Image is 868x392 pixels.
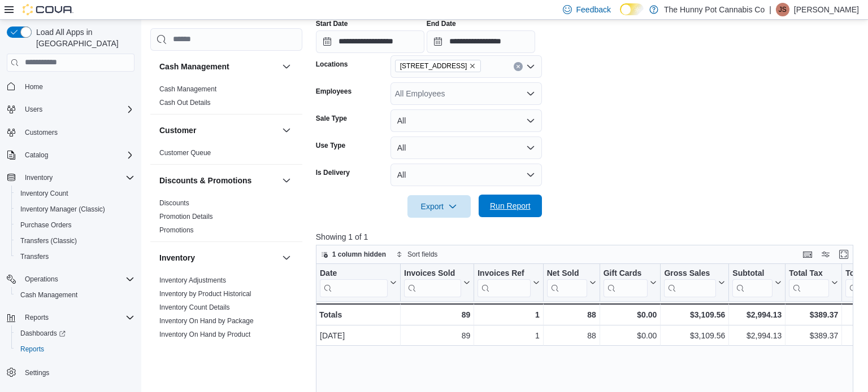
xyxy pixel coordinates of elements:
[25,313,49,322] span: Reports
[390,109,542,132] button: All
[490,200,531,212] span: Run Report
[20,171,134,184] span: Inventory
[16,187,73,200] a: Inventory Count
[159,85,216,93] a: Cash Management
[25,105,42,114] span: Users
[316,87,351,96] label: Employees
[16,342,134,356] span: Reports
[620,3,644,15] input: Dark Mode
[789,268,829,279] div: Total Tax
[404,308,470,321] div: 89
[2,170,139,186] button: Inventory
[16,234,81,248] a: Transfers (Classic)
[732,308,782,321] div: $2,994.13
[576,4,611,15] span: Feedback
[20,365,134,379] span: Settings
[316,30,424,53] input: Press the down key to open a popover containing a calendar.
[16,250,134,263] span: Transfers
[159,289,251,298] span: Inventory by Product Historical
[23,4,73,15] img: Cova
[159,252,277,263] button: Inventory
[407,250,437,259] span: Sort fields
[159,226,194,234] a: Promotions
[159,212,213,221] span: Promotion Details
[404,268,461,279] div: Invoices Sold
[16,202,134,216] span: Inventory Manager (Classic)
[20,252,49,261] span: Transfers
[20,103,134,116] span: Users
[150,146,302,164] div: Customer
[320,268,388,279] div: Date
[664,268,725,297] button: Gross Sales
[159,344,228,352] a: Inventory Transactions
[664,268,716,297] div: Gross Sales
[732,329,782,342] div: $2,994.13
[392,248,442,261] button: Sort fields
[159,213,213,221] a: Promotion Details
[604,329,657,342] div: $0.00
[159,99,211,107] a: Cash Out Details
[16,327,70,340] a: Dashboards
[159,317,254,325] a: Inventory On Hand by Package
[11,287,139,303] button: Cash Management
[478,268,530,297] div: Invoices Ref
[159,199,189,207] a: Discounts
[20,311,134,324] span: Reports
[16,187,134,200] span: Inventory Count
[20,189,68,198] span: Inventory Count
[2,147,139,163] button: Catalog
[620,15,620,16] span: Dark Mode
[159,148,211,157] span: Customer Queue
[20,272,63,286] button: Operations
[32,27,134,49] span: Load All Apps in [GEOGRAPHIC_DATA]
[819,248,832,261] button: Display options
[25,151,48,160] span: Catalog
[280,174,293,187] button: Discounts & Promotions
[20,345,44,354] span: Reports
[150,196,302,241] div: Discounts & Promotions
[320,329,397,342] div: [DATE]
[732,268,772,297] div: Subtotal
[603,308,657,321] div: $0.00
[776,3,789,16] div: Jessica Steinmetz
[11,201,139,217] button: Inventory Manager (Classic)
[478,329,539,342] div: 1
[789,268,829,297] div: Total Tax
[159,330,250,339] span: Inventory On Hand by Product
[159,125,196,136] h3: Customer
[16,288,134,302] span: Cash Management
[11,233,139,249] button: Transfers (Classic)
[547,329,596,342] div: 88
[769,3,771,16] p: |
[801,248,814,261] button: Keyboard shortcuts
[20,148,134,162] span: Catalog
[20,171,57,184] button: Inventory
[16,250,53,263] a: Transfers
[20,311,53,324] button: Reports
[469,63,476,69] button: Remove 2500 Hurontario St from selection in this group
[332,250,386,259] span: 1 column hidden
[16,234,134,248] span: Transfers (Classic)
[479,195,542,217] button: Run Report
[779,3,787,16] span: JS
[732,268,772,279] div: Subtotal
[546,308,596,321] div: 88
[159,61,229,72] h3: Cash Management
[159,331,250,338] a: Inventory On Hand by Product
[11,325,139,341] a: Dashboards
[316,141,345,150] label: Use Type
[20,366,54,380] a: Settings
[25,275,58,284] span: Operations
[664,308,725,321] div: $3,109.56
[25,173,53,182] span: Inventory
[11,249,139,265] button: Transfers
[414,195,464,218] span: Export
[20,126,62,139] a: Customers
[159,125,277,136] button: Customer
[316,231,859,243] p: Showing 1 of 1
[11,341,139,357] button: Reports
[16,218,76,232] a: Purchase Orders
[20,221,72,230] span: Purchase Orders
[478,308,539,321] div: 1
[546,268,587,279] div: Net Sold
